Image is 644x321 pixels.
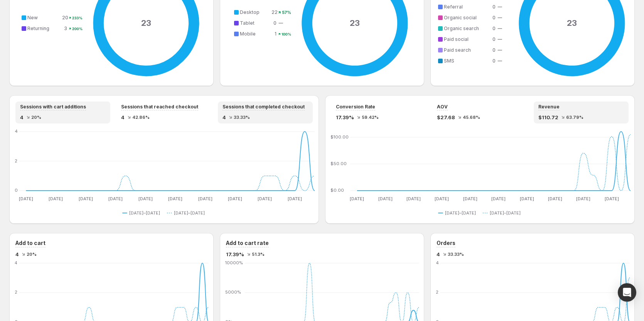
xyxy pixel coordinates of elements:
[27,15,38,20] span: New
[350,196,364,201] text: [DATE]
[336,104,375,110] span: Conversion Rate
[605,196,619,201] text: [DATE]
[15,260,18,265] text: 4
[538,104,560,110] span: Revenue
[492,25,496,31] span: 0
[20,104,86,110] span: Sessions with cart additions
[121,104,198,110] span: Sessions that reached checkout
[483,208,524,218] button: [DATE]–[DATE]
[79,196,93,201] text: [DATE]
[15,158,17,164] text: 2
[442,3,490,11] td: Referral
[438,208,479,218] button: [DATE]–[DATE]
[15,250,19,258] span: 4
[228,196,242,201] text: [DATE]
[15,290,17,295] text: 2
[271,9,278,15] span: 22
[492,36,496,42] span: 0
[444,15,477,20] span: Organic social
[406,196,421,201] text: [DATE]
[72,27,83,31] text: 200%
[444,36,469,42] span: Paid social
[336,113,354,121] span: 17.39%
[27,25,49,31] span: Returning
[252,252,265,257] span: 51.3%
[442,57,490,65] td: SMS
[492,4,496,10] span: 0
[273,20,276,26] span: 0
[26,14,62,22] td: New
[566,115,583,120] span: 63.79%
[275,31,276,37] span: 1
[31,115,41,120] span: 20%
[448,252,464,257] span: 33.33%
[62,15,68,20] span: 20
[282,10,291,15] text: 57%
[330,161,347,166] text: $50.00
[288,196,302,201] text: [DATE]
[520,196,534,201] text: [DATE]
[20,113,24,121] span: 4
[442,24,490,33] td: Organic search
[238,8,271,17] td: Desktop
[138,196,153,201] text: [DATE]
[167,208,208,218] button: [DATE]–[DATE]
[15,239,46,247] h3: Add to cart
[234,115,250,120] span: 33.33%
[49,196,63,201] text: [DATE]
[258,196,272,201] text: [DATE]
[198,196,212,201] text: [DATE]
[64,25,67,31] span: 3
[174,210,205,216] span: [DATE]–[DATE]
[378,196,393,201] text: [DATE]
[72,16,83,20] text: 233%
[576,196,590,201] text: [DATE]
[226,239,269,247] h3: Add to cart rate
[444,4,463,10] span: Referral
[330,188,344,193] text: $0.00
[444,58,454,64] span: SMS
[238,19,271,27] td: Tablet
[538,113,558,121] span: $110.72
[444,47,471,53] span: Paid search
[26,24,62,33] td: Returning
[223,113,226,121] span: 4
[492,47,496,53] span: 0
[444,25,479,31] span: Organic search
[15,188,18,193] text: 0
[437,104,448,110] span: AOV
[463,196,477,201] text: [DATE]
[19,196,33,201] text: [DATE]
[445,210,476,216] span: [DATE]–[DATE]
[225,290,241,295] text: 5000%
[463,115,480,120] span: 45.68%
[240,20,255,26] span: Tablet
[238,30,271,38] td: Mobile
[282,32,291,37] text: 100%
[442,35,490,44] td: Paid social
[436,290,438,295] text: 2
[108,196,123,201] text: [DATE]
[132,115,150,120] span: 42.86%
[129,210,160,216] span: [DATE]–[DATE]
[442,46,490,54] td: Paid search
[548,196,562,201] text: [DATE]
[436,260,439,265] text: 4
[362,115,379,120] span: 59.42%
[435,196,449,201] text: [DATE]
[492,58,496,64] span: 0
[27,252,37,257] span: 20%
[437,113,455,121] span: $27.68
[122,208,163,218] button: [DATE]–[DATE]
[442,14,490,22] td: Organic social
[330,134,349,140] text: $100.00
[240,9,260,15] span: Desktop
[492,15,496,20] span: 0
[223,104,305,110] span: Sessions that completed checkout
[490,210,521,216] span: [DATE]–[DATE]
[225,260,243,265] text: 10000%
[437,239,455,247] h3: Orders
[15,128,18,134] text: 4
[437,250,440,258] span: 4
[240,31,256,37] span: Mobile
